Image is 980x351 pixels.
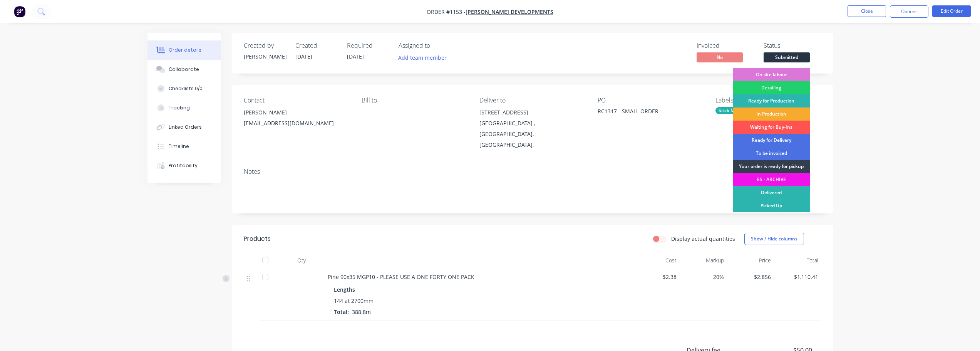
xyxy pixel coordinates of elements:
[697,52,743,62] span: No
[295,42,338,49] div: Created
[427,8,466,15] span: Order #1153 -
[244,107,349,132] div: [PERSON_NAME][EMAIL_ADDRESS][DOMAIN_NAME]
[399,52,451,63] button: Add team member
[147,79,221,98] button: Checklists 0/0
[347,53,364,60] span: [DATE]
[733,81,810,94] div: Detailing
[147,60,221,79] button: Collaborate
[169,124,202,131] div: Linked Orders
[328,273,474,280] span: Pine 90x35 MGP10 - PLEASE USE A ONE FORTY ONE PACK
[890,5,928,18] button: Options
[169,162,198,169] div: Profitability
[764,42,821,49] div: Status
[147,156,221,175] button: Profitability
[733,134,810,147] div: Ready for Delivery
[147,98,221,118] button: Tracking
[362,97,467,104] div: Bill to
[715,97,821,104] div: Labels
[347,42,389,49] div: Required
[479,118,585,150] div: [GEOGRAPHIC_DATA] , [GEOGRAPHIC_DATA], [GEOGRAPHIC_DATA],
[479,107,585,150] div: [STREET_ADDRESS][GEOGRAPHIC_DATA] , [GEOGRAPHIC_DATA], [GEOGRAPHIC_DATA],
[848,5,886,17] button: Close
[733,94,810,107] div: Ready for Production
[169,143,189,150] div: Timeline
[147,40,221,60] button: Order details
[598,107,694,118] div: RC1317 - SMALL ORDER
[169,104,190,111] div: Tracking
[399,42,476,49] div: Assigned to
[774,253,821,268] div: Total
[764,52,810,64] button: Submitted
[244,234,271,244] div: Products
[244,52,286,60] div: [PERSON_NAME]
[633,253,680,268] div: Cost
[479,97,585,104] div: Deliver to
[733,147,810,160] div: To be invoiced
[683,273,724,281] span: 20%
[334,286,355,294] span: Lengths
[295,53,312,60] span: [DATE]
[764,52,810,62] span: Submitted
[169,66,199,73] div: Collaborate
[334,297,374,305] span: 144 at 2700mm
[244,107,349,118] div: [PERSON_NAME]
[244,42,286,49] div: Created by
[394,52,451,63] button: Add team member
[598,97,703,104] div: PO
[466,8,553,15] a: [PERSON_NAME] Developments
[636,273,677,281] span: $2.38
[169,47,201,54] div: Order details
[697,42,754,49] div: Invoiced
[777,273,818,281] span: $1,110.41
[733,68,810,81] div: On site labour
[479,107,585,118] div: [STREET_ADDRESS]
[730,273,771,281] span: $2.856
[244,118,349,129] div: [EMAIL_ADDRESS][DOMAIN_NAME]
[349,308,374,316] span: 388.8m
[14,6,25,17] img: Factory
[932,5,971,17] button: Edit Order
[727,253,774,268] div: Price
[733,107,810,121] div: In Production
[715,107,754,114] div: Stick Materials
[147,137,221,156] button: Timeline
[244,97,349,104] div: Contact
[733,121,810,134] div: Waiting for Buy-Ins
[680,253,727,268] div: Markup
[244,168,821,175] div: Notes
[278,253,325,268] div: Qty
[671,235,735,243] label: Display actual quantities
[733,199,810,212] div: Picked Up
[334,308,349,316] span: Total:
[147,118,221,137] button: Linked Orders
[169,85,203,92] div: Checklists 0/0
[733,186,810,199] div: Delivered
[733,160,810,173] div: Your order is ready for pickup
[733,173,810,186] div: ES - ARCHIVE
